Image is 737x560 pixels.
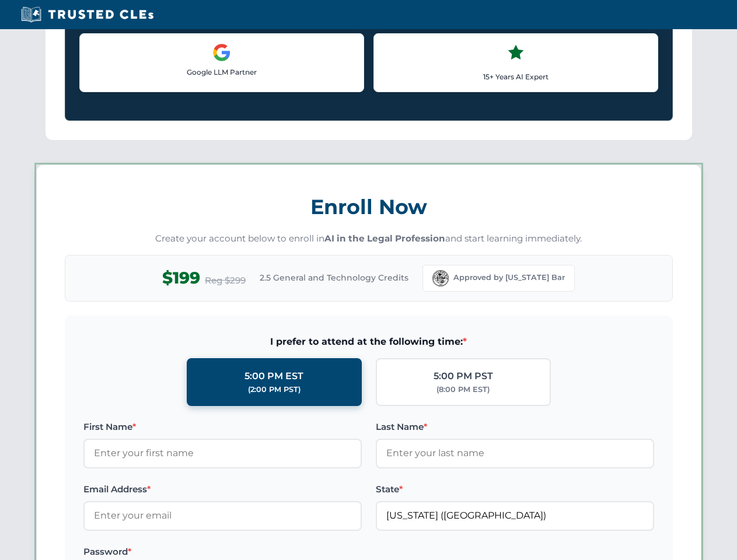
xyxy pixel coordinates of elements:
img: Trusted CLEs [18,6,157,23]
span: Approved by [US_STATE] Bar [453,272,565,283]
label: State [376,482,654,496]
label: Password [83,545,362,559]
input: Enter your email [83,501,362,530]
span: I prefer to attend at the following time: [83,334,654,349]
span: Reg $299 [205,274,246,288]
div: (2:00 PM PST) [248,384,301,395]
img: Google [212,43,231,62]
div: 5:00 PM EST [244,369,303,384]
strong: AI in the Legal Profession [324,233,445,244]
p: 15+ Years AI Expert [383,71,648,82]
input: Florida (FL) [376,501,654,530]
h3: Enroll Now [65,188,673,225]
input: Enter your first name [83,439,362,468]
label: Email Address [83,482,362,496]
div: 5:00 PM PST [434,369,493,384]
img: Florida Bar [432,270,449,286]
input: Enter your last name [376,439,654,468]
p: Google LLM Partner [89,66,354,78]
p: Create your account below to enroll in and start learning immediately. [65,232,673,246]
label: First Name [83,420,362,434]
span: 2.5 General and Technology Credits [260,271,408,284]
div: (8:00 PM EST) [436,384,490,395]
label: Last Name [376,420,654,434]
span: $199 [162,265,200,291]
